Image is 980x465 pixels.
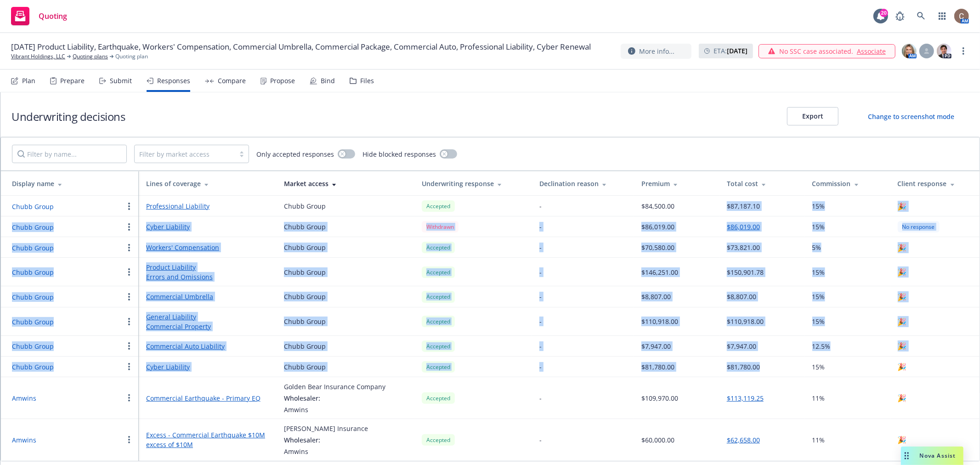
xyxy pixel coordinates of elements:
[954,9,969,23] img: photo
[539,179,627,188] div: Declination reason
[146,362,269,372] a: Cyber Liability
[422,291,455,302] div: Accepted
[539,317,542,326] div: -
[12,435,36,445] button: Amwins
[422,316,455,327] div: Accepted
[146,262,269,272] a: Product Liability
[641,267,678,277] div: $146,251.00
[146,322,269,331] a: Commercial Property
[727,362,760,372] div: $81,780.00
[891,7,909,25] a: Report a Bug
[898,242,907,253] span: 🎉
[812,201,825,211] span: 15%
[539,292,542,301] div: -
[12,222,54,232] button: Chubb Group
[641,179,712,188] div: Premium
[12,145,127,163] input: Filter by name...
[422,242,455,253] div: Accepted
[641,317,678,326] div: $110,918.00
[422,392,455,404] div: Accepted
[539,222,542,232] div: -
[727,393,764,403] button: $113,119.25
[641,292,671,301] div: $8,807.00
[270,77,295,85] div: Propose
[12,202,54,211] button: Chubb Group
[422,179,525,188] div: Underwriting response
[727,341,756,351] div: $7,947.00
[641,222,674,232] div: $86,019.00
[284,424,368,433] div: [PERSON_NAME] Insurance
[363,149,436,159] span: Hide blocked responses
[12,267,54,277] button: Chubb Group
[727,179,798,188] div: Total cost
[898,221,940,232] div: No response
[218,77,246,85] div: Compare
[639,46,674,56] span: More info...
[422,361,455,373] div: Accepted
[641,201,674,211] div: $84,500.00
[727,201,760,211] div: $87,187.10
[898,316,907,327] span: 🎉
[727,243,760,252] div: $73,821.00
[539,267,542,277] div: -
[539,393,542,403] div: -
[641,341,671,351] div: $7,947.00
[727,292,756,301] div: $8,807.00
[539,243,542,252] div: -
[812,317,825,326] span: 15%
[73,52,108,61] a: Quoting plans
[12,393,36,403] button: Amwins
[284,393,385,403] div: Wholesaler:
[12,317,54,327] button: Chubb Group
[812,243,821,252] span: 5%
[539,201,542,211] div: -
[868,112,954,121] div: Change to screenshot mode
[284,179,407,188] div: Market access
[12,292,54,302] button: Chubb Group
[284,447,368,456] div: Amwins
[146,341,269,351] a: Commercial Auto Liability
[284,317,326,326] div: Chubb Group
[7,3,71,29] a: Quoting
[284,292,326,301] div: Chubb Group
[422,340,455,352] div: Accepted
[146,292,269,301] a: Commercial Umbrella
[12,179,131,188] div: Display name
[933,7,952,25] a: Switch app
[857,46,886,56] a: Associate
[115,52,148,61] span: Quoting plan
[853,107,969,125] button: Change to screenshot mode
[898,201,907,212] span: 🎉
[11,52,65,61] a: Vibrant Holdings, LLC
[284,222,326,232] div: Chubb Group
[901,447,963,465] button: Nova Assist
[284,405,385,414] div: Amwins
[12,362,54,372] button: Chubb Group
[920,452,956,459] span: Nova Assist
[812,179,883,188] div: Commission
[39,12,67,20] span: Quoting
[146,179,269,188] div: Lines of coverage
[12,243,54,253] button: Chubb Group
[157,77,190,85] div: Responses
[621,44,691,59] button: More info...
[284,382,385,391] div: Golden Bear Insurance Company
[11,109,125,124] h1: Underwriting decisions
[110,77,132,85] div: Submit
[714,46,748,56] span: ETA :
[321,77,335,85] div: Bind
[898,392,907,403] span: 🎉
[898,267,907,278] span: 🎉
[812,222,825,232] span: 15%
[641,362,674,372] div: $81,780.00
[898,340,907,352] span: 🎉
[284,201,326,211] div: Chubb Group
[812,362,825,372] span: 15%
[902,44,917,58] img: photo
[146,272,269,282] a: Errors and Omissions
[641,435,674,445] div: $60,000.00
[146,312,269,322] a: General Liability
[284,341,326,351] div: Chubb Group
[60,77,85,85] div: Prepare
[641,243,674,252] div: $70,580.00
